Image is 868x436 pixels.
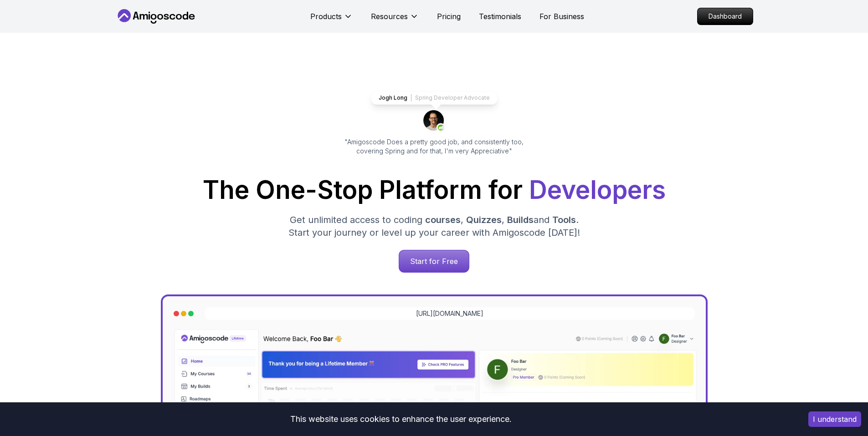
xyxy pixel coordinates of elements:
[310,11,342,22] p: Products
[698,8,753,25] p: Dashboard
[507,214,534,225] span: Builds
[415,94,490,101] p: Spring Developer Advocate
[808,411,861,427] button: Accept cookies
[437,11,461,22] a: Pricing
[399,250,469,273] a: Start for Free
[425,214,461,225] span: courses
[7,409,795,429] div: This website uses cookies to enhance the user experience.
[479,11,521,22] a: Testimonials
[379,94,407,101] p: Jogh Long
[371,11,419,29] button: Resources
[371,11,408,22] p: Resources
[697,8,753,25] a: Dashboard
[310,11,353,29] button: Products
[281,213,587,239] p: Get unlimited access to coding , , and . Start your journey or level up your career with Amigosco...
[123,177,746,203] h1: The One-Stop Platform for
[552,214,576,225] span: Tools
[416,309,483,318] a: [URL][DOMAIN_NAME]
[812,379,868,422] iframe: chat widget
[529,175,666,205] span: Developers
[399,250,469,272] p: Start for Free
[332,137,536,156] p: "Amigoscode Does a pretty good job, and consistently too, covering Spring and for that, I'm very ...
[539,11,584,22] a: For Business
[423,110,445,132] img: josh long
[466,214,502,225] span: Quizzes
